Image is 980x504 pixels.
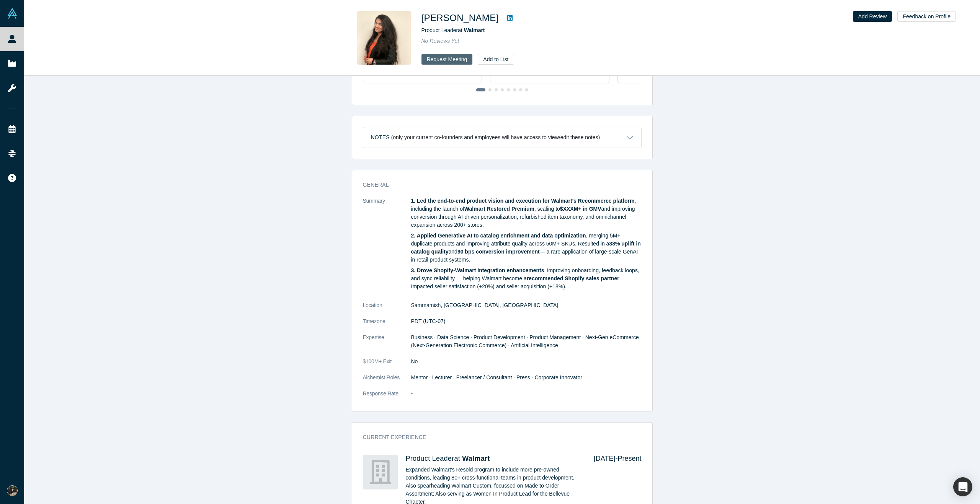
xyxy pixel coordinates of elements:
[527,275,619,281] strong: recommended Shopify sales partner
[363,317,411,333] dt: Timezone
[411,358,642,366] dd: No
[457,249,540,255] strong: 90 bps conversion improvement
[411,198,635,204] strong: 1. Led the end-to-end product vision and execution for Walmart’s Recommerce platform
[464,206,534,212] strong: Walmart Restored Premium
[363,333,411,358] dt: Expertise
[363,181,631,189] h3: General
[391,134,600,141] p: (only your current co-founders and employees will have access to view/edit these notes)
[464,27,485,33] a: Walmart
[363,301,411,317] dt: Location
[411,301,642,309] dd: Sammamish, [GEOGRAPHIC_DATA], [GEOGRAPHIC_DATA]
[411,232,642,264] p: , merging 5M+ duplicate products and improving attribute quality across 50M+ SKUs. Resulted in a ...
[363,358,411,374] dt: $100M+ Exit
[411,374,642,382] dd: Mentor · Lecturer · Freelancer / Consultant · Press · Corporate Innovator
[411,317,642,325] dd: PDT (UTC-07)
[371,133,390,141] h3: Notes
[363,433,631,441] h3: Current Experience
[462,455,490,462] a: Walmart
[363,197,411,301] dt: Summary
[560,206,601,212] strong: $XXXM+ in GMV
[897,11,956,22] button: Feedback on Profile
[363,374,411,390] dt: Alchemist Roles
[421,11,499,25] h1: [PERSON_NAME]
[363,455,398,489] img: Walmart's Logo
[363,390,411,406] dt: Response Rate
[411,390,642,398] dd: -
[411,197,642,229] p: , including the launch of , scaling to and improving conversion through AI-driven personalization...
[7,8,18,19] img: Alchemist Vault Logo
[7,485,18,496] img: Ikkei Uemura's Account
[853,11,892,22] button: Add Review
[478,54,514,65] button: Add to List
[406,455,583,463] h4: Product Leader at
[421,27,485,33] span: Product Leader at
[357,11,411,65] img: Neetika Gahlot's Profile Image
[421,38,459,44] span: No Reviews Yet
[363,127,641,148] button: Notes (only your current co-founders and employees will have access to view/edit these notes)
[421,54,473,65] button: Request Meeting
[411,232,586,239] strong: 2. Applied Generative AI to catalog enrichment and data optimization
[411,267,544,273] strong: 3. Drove Shopify-Walmart integration enhancements
[411,334,639,348] span: Business · Data Science · Product Development · Product Management · Next-Gen eCommerce (Next-Gen...
[411,267,642,291] p: , improving onboarding, feedback loops, and sync reliability — helping Walmart become a . Impacte...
